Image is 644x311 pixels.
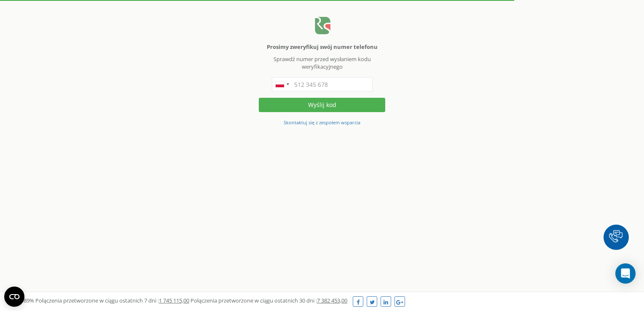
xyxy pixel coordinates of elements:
[259,98,385,112] button: Wyślij kod
[317,297,347,304] u: 7 382 453,00
[314,17,330,35] img: Ringostat Logo
[272,78,292,91] div: Telephone country code
[191,297,347,304] span: Połączenia przetworzone w ciągu ostatnich 30 dni :
[284,118,360,126] a: Skontaktuj się z zespołem wsparcia
[4,287,24,307] button: Open CMP widget
[284,119,360,126] small: Skontaktuj się z zespołem wsparcia
[615,263,636,284] div: Open Intercom Messenger
[267,43,378,51] b: Prosimy zweryfikuj swój numer telefonu
[259,55,385,71] p: Sprawdź numer przed wysłaniem kodu weryfikacyjnego
[272,77,373,91] input: 512 345 678
[159,297,189,304] u: 1 745 115,00
[35,297,189,304] span: Połączenia przetworzone w ciągu ostatnich 7 dni :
